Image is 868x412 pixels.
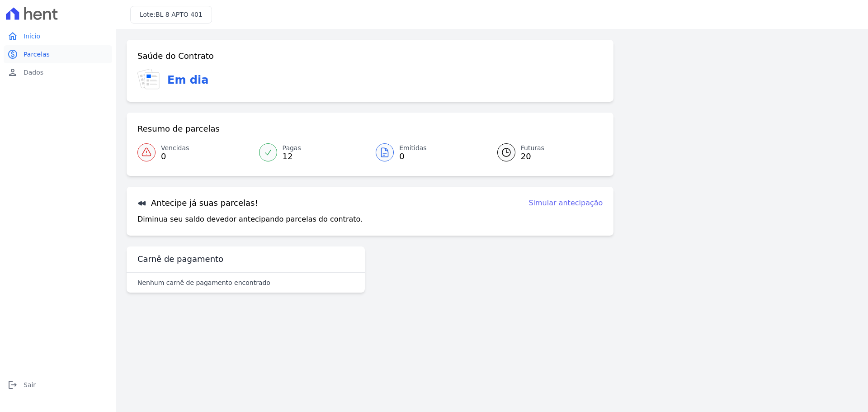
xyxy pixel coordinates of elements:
[137,254,223,265] h3: Carnê de pagamento
[24,380,36,389] span: Sair
[486,140,603,165] a: Futuras 20
[283,143,301,153] span: Pagas
[283,153,301,160] span: 12
[137,123,220,134] h3: Resumo de parcelas
[161,153,189,160] span: 0
[7,49,18,60] i: paid
[24,32,40,41] span: Início
[4,45,112,63] a: paidParcelas
[399,143,427,153] span: Emitidas
[4,63,112,81] a: personDados
[137,214,363,225] p: Diminua seu saldo devedor antecipando parcelas do contrato.
[167,72,208,88] h3: Em dia
[24,68,43,77] span: Dados
[137,278,270,287] p: Nenhum carnê de pagamento encontrado
[24,50,50,59] span: Parcelas
[137,51,214,62] h3: Saúde do Contrato
[137,140,254,165] a: Vencidas 0
[161,143,189,153] span: Vencidas
[7,379,18,390] i: logout
[156,11,203,18] span: BL 8 APTO 401
[521,143,544,153] span: Futuras
[521,153,544,160] span: 20
[7,67,18,78] i: person
[7,31,18,42] i: home
[137,198,258,208] h3: Antecipe já suas parcelas!
[254,140,370,165] a: Pagas 12
[370,140,486,165] a: Emitidas 0
[140,10,203,19] h3: Lote:
[399,153,427,160] span: 0
[4,27,112,45] a: homeInício
[528,198,603,208] a: Simular antecipação
[4,376,112,394] a: logoutSair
